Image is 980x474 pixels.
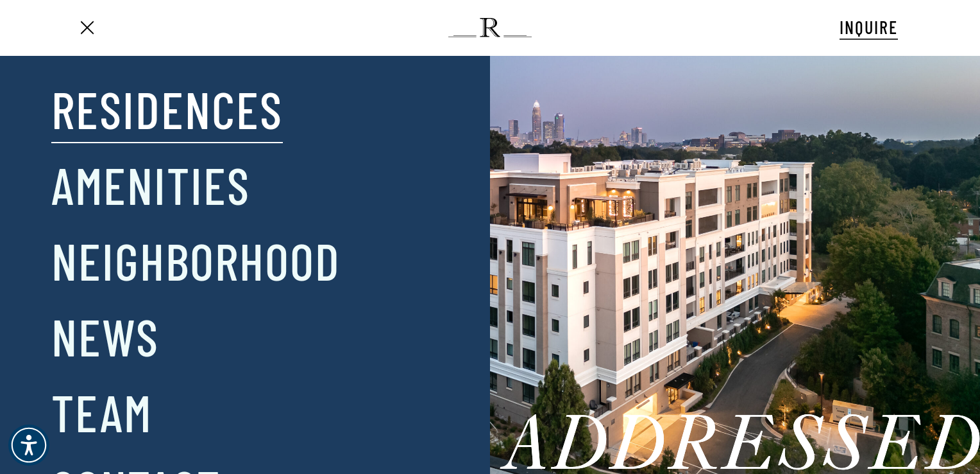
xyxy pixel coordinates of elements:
a: Team [51,378,152,445]
a: Neighborhood [51,227,341,294]
span: INQUIRE [840,16,898,38]
a: INQUIRE [840,15,898,40]
div: Accessibility Menu [8,425,49,466]
a: Residences [51,75,283,142]
a: News [51,303,159,369]
a: Amenities [51,151,250,218]
img: The Regent [448,18,531,37]
a: Navigation Menu [76,21,97,35]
